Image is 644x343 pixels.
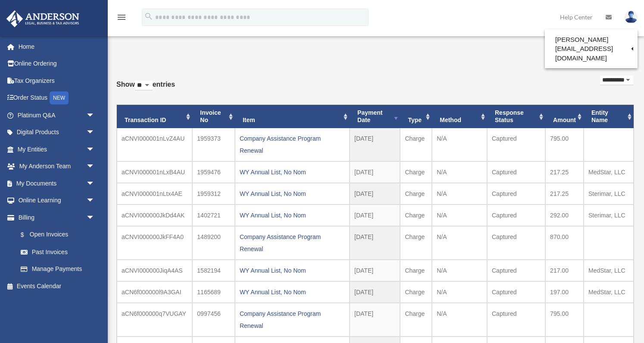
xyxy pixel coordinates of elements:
td: Sterimar, LLC [584,205,634,226]
td: N/A [432,303,487,337]
td: 292.00 [545,205,584,226]
div: WY Annual List, No Nom [240,209,345,221]
td: [DATE] [350,161,400,183]
span: $ [25,230,30,240]
td: [DATE] [350,281,400,303]
td: 197.00 [545,281,584,303]
td: Charge [400,205,432,226]
td: 870.00 [545,226,584,260]
th: Entity Name: activate to sort column ascending [584,105,634,128]
td: aCN6f000000l9A3GAI [117,281,192,303]
td: N/A [432,128,487,161]
td: aCNVI000000JiqA4AS [117,260,192,281]
td: Captured [487,260,545,281]
a: Billingarrow_drop_down [6,209,108,226]
td: Captured [487,161,545,183]
td: Charge [400,183,432,205]
th: Method: activate to sort column ascending [432,105,487,128]
span: arrow_drop_down [86,209,103,227]
a: menu [116,15,127,22]
div: WY Annual List, No Nom [240,188,345,200]
td: aCNVI000001nLvZ4AU [117,128,192,161]
span: arrow_drop_down [86,107,103,124]
td: 217.25 [545,183,584,205]
a: Manage Payments [12,261,108,278]
td: N/A [432,205,487,226]
td: 1165689 [192,281,235,303]
td: [DATE] [350,183,400,205]
img: Anderson Advisors Platinum Portal [4,10,82,27]
a: My Entitiesarrow_drop_down [6,141,108,158]
td: aCNVI000000JkDd4AK [117,205,192,226]
span: arrow_drop_down [86,192,103,210]
a: Past Invoices [12,243,103,261]
th: Item: activate to sort column ascending [235,105,350,128]
td: 1959312 [192,183,235,205]
td: Charge [400,161,432,183]
th: Payment Date: activate to sort column ascending [350,105,400,128]
td: Captured [487,128,545,161]
th: Invoice No: activate to sort column ascending [192,105,235,128]
td: N/A [432,281,487,303]
div: NEW [50,91,69,104]
td: 1959476 [192,161,235,183]
td: Captured [487,205,545,226]
a: Online Ordering [6,55,108,72]
td: aCN6f000000q7VUGAY [117,303,192,337]
td: Captured [487,226,545,260]
i: search [144,12,153,21]
th: Amount: activate to sort column ascending [545,105,584,128]
td: 795.00 [545,128,584,161]
img: User Pic [625,11,638,23]
a: Platinum Q&Aarrow_drop_down [6,107,108,124]
div: WY Annual List, No Nom [240,264,345,277]
a: Tax Organizers [6,72,108,89]
a: My Documentsarrow_drop_down [6,175,108,192]
a: My Anderson Teamarrow_drop_down [6,158,108,175]
div: Company Assistance Program Renewal [240,132,345,157]
td: Charge [400,260,432,281]
div: Company Assistance Program Renewal [240,231,345,255]
td: N/A [432,183,487,205]
td: 795.00 [545,303,584,337]
td: [DATE] [350,303,400,337]
td: [DATE] [350,226,400,260]
a: Digital Productsarrow_drop_down [6,124,108,141]
td: 1959373 [192,128,235,161]
td: 217.25 [545,161,584,183]
th: Response Status: activate to sort column ascending [487,105,545,128]
td: N/A [432,161,487,183]
td: [DATE] [350,205,400,226]
span: arrow_drop_down [86,141,103,158]
select: Showentries [135,81,153,91]
td: 1582194 [192,260,235,281]
td: [DATE] [350,128,400,161]
div: WY Annual List, No Nom [240,286,345,298]
td: N/A [432,226,487,260]
div: WY Annual List, No Nom [240,166,345,178]
td: [DATE] [350,260,400,281]
a: Order StatusNEW [6,89,108,107]
a: Online Learningarrow_drop_down [6,192,108,209]
i: menu [116,12,127,22]
a: [PERSON_NAME][EMAIL_ADDRESS][DOMAIN_NAME] [545,31,638,66]
span: arrow_drop_down [86,124,103,142]
a: Home [6,38,108,55]
td: 1402721 [192,205,235,226]
a: Events Calendar [6,277,108,295]
td: Charge [400,303,432,337]
a: $Open Invoices [12,226,108,244]
td: 217.00 [545,260,584,281]
span: arrow_drop_down [86,175,103,192]
td: 1489200 [192,226,235,260]
td: Sterimar, LLC [584,183,634,205]
td: MedStar, LLC [584,260,634,281]
th: Type: activate to sort column ascending [400,105,432,128]
td: aCNVI000000JkFF4A0 [117,226,192,260]
span: arrow_drop_down [86,158,103,176]
td: Charge [400,226,432,260]
label: Show entries [116,79,175,99]
td: Charge [400,281,432,303]
th: Transaction ID: activate to sort column ascending [117,105,192,128]
td: 0997456 [192,303,235,337]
